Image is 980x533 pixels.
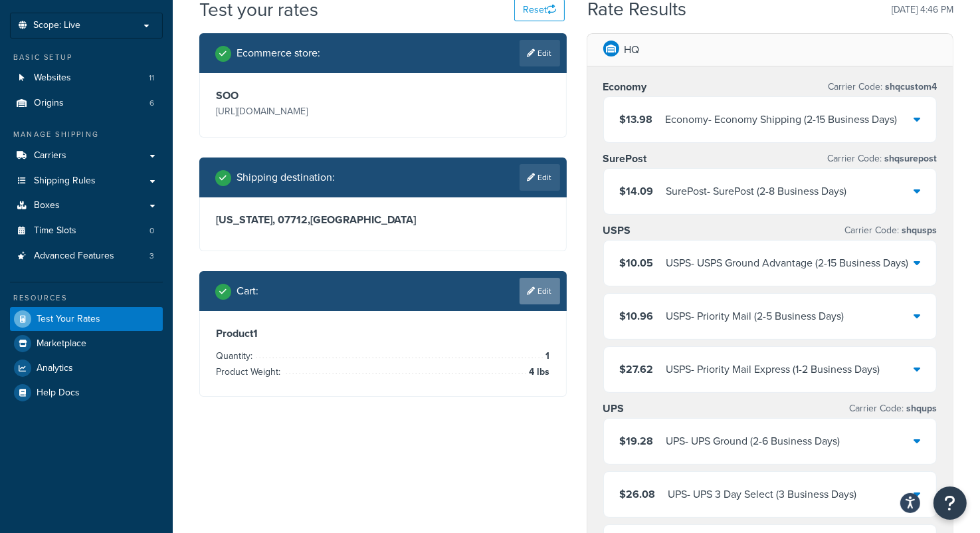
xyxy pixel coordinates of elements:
a: Test Your Rates [10,307,163,331]
span: Marketplace [37,338,86,350]
div: Manage Shipping [10,129,163,140]
span: $10.05 [620,255,654,270]
span: shqups [904,401,937,415]
span: Advanced Features [34,251,114,262]
div: USPS - Priority Mail Express (1-2 Business Days) [666,360,880,379]
span: Scope: Live [33,20,80,31]
p: HQ [625,41,640,59]
a: Help Docs [10,381,163,405]
div: USPS - USPS Ground Advantage (2-15 Business Days) [666,254,909,272]
p: Carrier Code: [849,399,937,418]
h3: [US_STATE], 07712 , [GEOGRAPHIC_DATA] [216,213,550,227]
span: $14.09 [620,183,654,199]
span: shqcustom4 [882,80,937,94]
span: shqusps [899,223,937,237]
span: Boxes [34,200,60,211]
span: Websites [34,72,71,84]
a: Advanced Features3 [10,244,163,268]
span: Analytics [37,363,73,374]
div: UPS - UPS Ground (2-6 Business Days) [666,432,840,451]
li: Advanced Features [10,244,163,268]
a: Edit [520,164,560,191]
span: $27.62 [620,362,654,377]
h2: Cart : [237,285,258,297]
p: Carrier Code: [844,221,937,240]
span: Quantity: [216,349,256,363]
span: Test Your Rates [37,314,100,325]
span: 4 lbs [526,364,550,380]
span: Shipping Rules [34,175,96,187]
a: Origins6 [10,91,163,116]
div: SurePost - SurePost (2-8 Business Days) [666,182,847,201]
li: Origins [10,91,163,116]
div: USPS - Priority Mail (2-5 Business Days) [666,307,844,326]
h3: Economy [603,80,647,94]
p: [DATE] 4:46 PM [892,1,953,19]
span: $10.96 [620,308,654,324]
span: Help Docs [37,387,80,399]
div: Basic Setup [10,52,163,63]
span: shqsurepost [882,152,937,165]
div: Resources [10,292,163,304]
span: 6 [149,98,154,109]
a: Marketplace [10,332,163,356]
span: $26.08 [620,486,656,502]
h3: USPS [603,224,631,237]
li: Time Slots [10,219,163,243]
span: Product Weight: [216,365,284,379]
h2: Ecommerce store : [237,47,320,59]
p: Carrier Code: [828,78,937,96]
a: Websites11 [10,66,163,90]
span: Time Slots [34,225,76,237]
a: Boxes [10,193,163,218]
h3: SOO [216,89,379,102]
a: Edit [520,40,560,66]
span: $13.98 [620,112,653,127]
span: Origins [34,98,64,109]
span: 3 [149,251,154,262]
a: Analytics [10,356,163,380]
div: Economy - Economy Shipping (2-15 Business Days) [666,110,898,129]
h3: Product 1 [216,327,550,340]
span: Carriers [34,150,66,161]
h3: UPS [603,402,625,415]
a: Edit [520,278,560,304]
span: 0 [149,225,154,237]
div: UPS - UPS 3 Day Select (3 Business Days) [668,485,857,504]
span: $19.28 [620,433,654,449]
a: Time Slots0 [10,219,163,243]
h2: Shipping destination : [237,171,335,183]
a: Shipping Rules [10,169,163,193]
span: 1 [543,348,550,364]
a: Carriers [10,144,163,168]
p: [URL][DOMAIN_NAME] [216,102,379,121]
p: Carrier Code: [827,150,937,168]
li: Websites [10,66,163,90]
button: Open Resource Center [933,486,967,520]
h3: SurePost [603,152,647,165]
span: 11 [149,72,154,84]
